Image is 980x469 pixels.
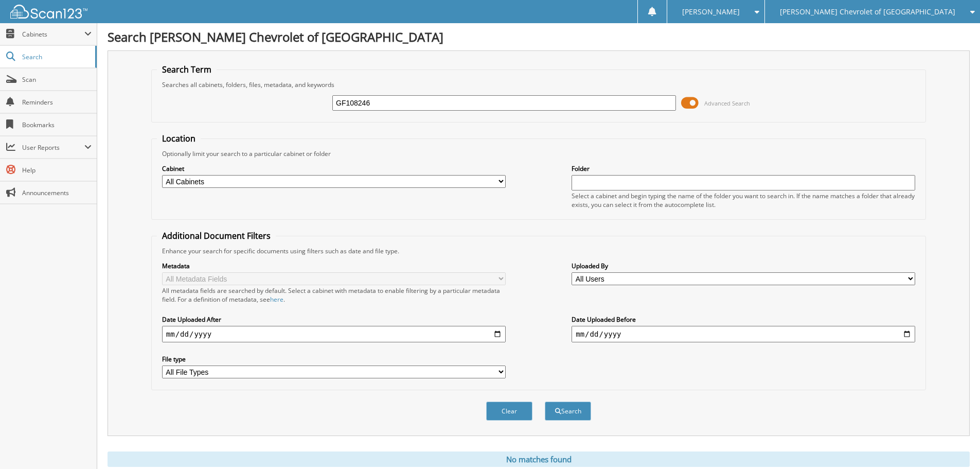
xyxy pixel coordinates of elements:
[704,99,750,107] span: Advanced Search
[22,166,92,175] span: Help
[10,5,87,19] img: scan123-logo-white.svg
[572,192,915,209] div: Select a cabinet and begin typing the name of the folder you want to search in. If the name match...
[486,402,532,421] button: Clear
[162,262,506,270] label: Metadata
[572,315,915,324] label: Date Uploaded Before
[162,164,506,173] label: Cabinet
[22,120,92,129] span: Bookmarks
[157,230,276,241] legend: Additional Document Filters
[22,53,90,61] span: Search
[162,355,506,363] label: File type
[157,64,217,75] legend: Search Term
[22,188,92,197] span: Announcements
[162,286,506,304] div: All metadata fields are searched by default. Select a cabinet with metadata to enable filtering b...
[572,326,915,342] input: end
[572,262,915,270] label: Uploaded By
[780,9,955,15] span: [PERSON_NAME] Chevrolet of [GEOGRAPHIC_DATA]
[162,315,506,324] label: Date Uploaded After
[22,98,92,107] span: Reminders
[157,149,920,158] div: Optionally limit your search to a particular cabinet or folder
[22,75,92,84] span: Scan
[108,451,970,467] div: No matches found
[270,295,283,304] a: here
[157,247,920,255] div: Enhance your search for specific documents using filters such as date and file type.
[162,326,506,342] input: start
[22,143,84,152] span: User Reports
[682,9,740,15] span: [PERSON_NAME]
[108,28,970,45] h1: Search [PERSON_NAME] Chevrolet of [GEOGRAPHIC_DATA]
[572,164,915,173] label: Folder
[157,133,201,144] legend: Location
[157,80,920,89] div: Searches all cabinets, folders, files, metadata, and keywords
[545,402,591,421] button: Search
[22,30,84,39] span: Cabinets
